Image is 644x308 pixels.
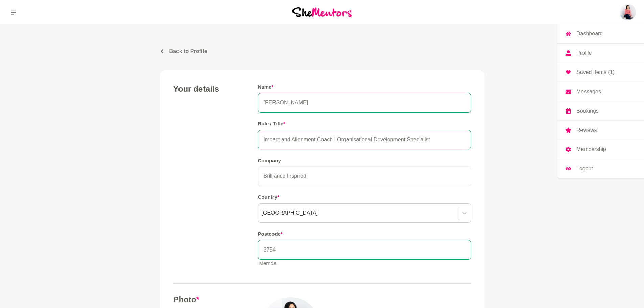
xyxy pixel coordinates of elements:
a: Jolynne RydzDashboardProfileSaved Items (1)MessagesBookingsReviewsMembershipLogout [620,4,636,20]
a: Messages [557,82,644,101]
input: Role / Title [258,130,471,149]
p: Back to Profile [169,47,207,55]
img: Jolynne Rydz [620,4,636,20]
p: Mernda [259,260,471,267]
a: Reviews [557,121,644,140]
h4: Photo [173,294,244,305]
input: Name [258,93,471,113]
div: [GEOGRAPHIC_DATA] [262,209,318,217]
h5: Postcode [258,231,471,237]
h5: Company [258,158,471,164]
img: She Mentors Logo [292,7,352,17]
input: Company [258,166,471,186]
h5: Name [258,84,471,90]
p: Messages [576,89,601,94]
h5: Role / Title [258,121,471,127]
p: Saved Items (1) [576,70,615,75]
h4: Your details [173,84,244,94]
a: Bookings [557,101,644,120]
h5: Country [258,194,471,200]
p: Reviews [576,127,597,133]
input: Postcode [258,240,471,260]
p: Dashboard [576,31,603,37]
p: Bookings [576,108,599,114]
p: Logout [576,166,593,171]
a: Back to Profile [160,47,484,55]
a: Dashboard [557,24,644,43]
a: Profile [557,44,644,63]
a: Saved Items (1) [557,63,644,82]
p: Membership [576,147,606,152]
p: Profile [576,50,592,56]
